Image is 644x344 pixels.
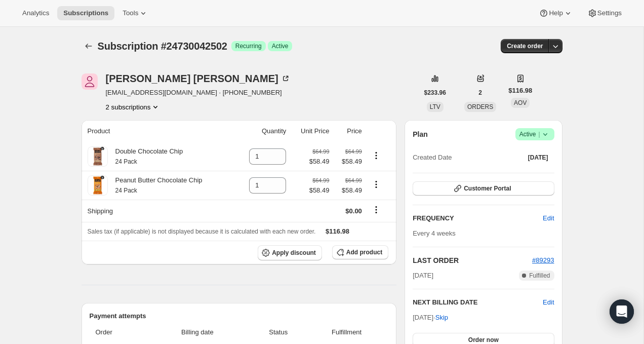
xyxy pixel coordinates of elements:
[332,245,388,259] button: Add product
[98,41,227,52] span: Subscription #24730042502
[413,152,452,163] span: Created Date
[413,314,448,321] span: [DATE] ·
[272,42,289,50] span: Active
[508,86,532,96] span: $116.98
[309,185,330,196] span: $58.49
[368,150,384,161] button: Product actions
[272,249,316,257] span: Apply discount
[335,185,361,196] span: $58.49
[532,256,554,264] a: #89293
[597,9,622,17] span: Settings
[413,181,554,196] button: Customer Portal
[82,39,96,53] button: Subscriptions
[368,204,384,215] button: Shipping actions
[514,99,527,106] span: AOV
[88,146,108,167] img: product img
[335,157,361,167] span: $58.49
[413,255,532,265] h2: LAST ORDER
[332,120,365,142] th: Price
[533,6,579,20] button: Help
[16,6,55,20] button: Analytics
[88,175,108,196] img: product img
[467,103,493,110] span: ORDERS
[106,88,291,98] span: [EMAIL_ADDRESS][DOMAIN_NAME] · [PHONE_NUMBER]
[346,248,382,256] span: Add product
[543,213,554,223] span: Edit
[235,42,262,50] span: Recurring
[326,227,349,235] span: $116.98
[82,73,98,90] span: Yvonne Sattler
[538,130,540,138] span: |
[116,6,154,20] button: Tools
[368,179,384,190] button: Product actions
[413,230,456,237] span: Every 4 weeks
[610,299,634,324] div: Open Intercom Messenger
[108,146,183,167] div: Double Chocolate Chip
[413,297,543,308] h2: NEXT BILLING DATE
[430,103,440,110] span: LTV
[289,120,332,142] th: Unit Price
[522,150,554,165] button: [DATE]
[63,9,108,17] span: Subscriptions
[90,311,389,321] h2: Payment attempts
[581,6,628,20] button: Settings
[115,158,137,165] small: 24 Pack
[413,213,543,223] h2: FREQUENCY
[501,39,549,53] button: Create order
[312,148,329,155] small: $64.99
[345,207,362,215] span: $0.00
[413,129,428,139] h2: Plan
[468,336,499,344] span: Order now
[543,297,554,308] button: Edit
[258,245,322,260] button: Apply discount
[312,177,329,183] small: $64.99
[549,9,562,17] span: Help
[236,120,290,142] th: Quantity
[464,184,511,193] span: Customer Portal
[345,148,362,155] small: $64.99
[82,120,236,142] th: Product
[532,255,554,265] button: #89293
[418,86,452,100] button: $233.96
[82,200,236,222] th: Shipping
[507,42,543,50] span: Create order
[311,327,382,337] span: Fulfillment
[429,310,454,326] button: Skip
[519,129,550,139] span: Active
[424,89,446,97] span: $233.96
[115,187,137,194] small: 24 Pack
[123,9,138,17] span: Tools
[528,154,548,162] span: [DATE]
[529,272,550,280] span: Fulfilled
[106,102,161,112] button: Product actions
[309,157,330,167] span: $58.49
[149,327,246,337] span: Billing date
[88,228,316,235] span: Sales tax (if applicable) is not displayed because it is calculated with each new order.
[57,6,114,20] button: Subscriptions
[108,175,203,196] div: Peanut Butter Chocolate Chip
[413,271,433,281] span: [DATE]
[435,313,448,323] span: Skip
[472,86,488,100] button: 2
[252,327,305,337] span: Status
[478,89,482,97] span: 2
[106,73,291,84] div: [PERSON_NAME] [PERSON_NAME]
[537,210,560,226] button: Edit
[22,9,49,17] span: Analytics
[90,321,146,343] th: Order
[345,177,362,183] small: $64.99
